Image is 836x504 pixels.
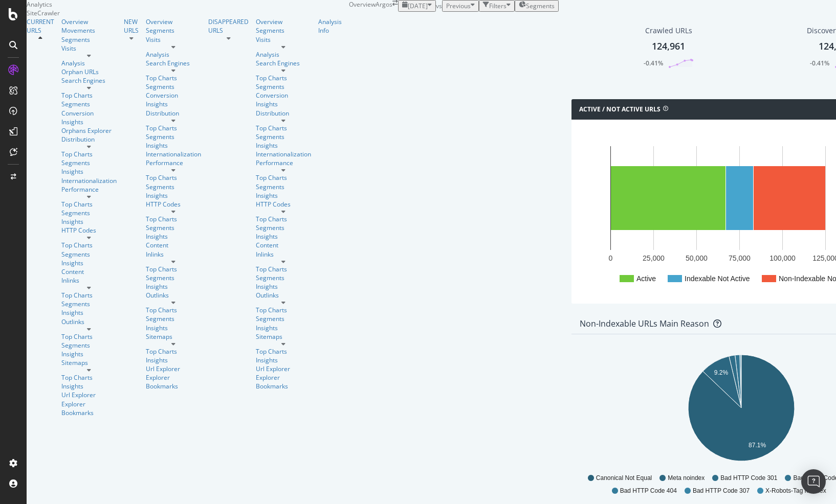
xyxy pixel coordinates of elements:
a: Insights [61,382,117,391]
div: Insights [146,324,201,332]
div: Insights [61,308,117,317]
span: Segments [526,2,555,10]
a: Insights [61,118,117,126]
span: Meta noindex [668,474,705,483]
a: Insights [61,259,117,267]
div: Content [61,267,117,276]
div: Filters [489,2,507,10]
a: Content [256,241,311,249]
a: Segments [256,314,311,323]
a: Internationalization [256,150,311,158]
span: Bad HTTP Code 404 [620,487,677,495]
div: Insights [256,324,311,332]
div: Top Charts [256,74,311,82]
a: Conversion [61,109,117,118]
a: Segments [146,82,201,91]
a: Segments [256,273,311,282]
div: Orphans Explorer [61,126,117,135]
span: Previous [446,2,471,10]
a: Orphan URLs [61,67,117,76]
a: Top Charts [61,91,117,100]
a: Search Engines [256,59,311,67]
a: Top Charts [256,173,311,182]
a: Top Charts [146,347,201,356]
a: Overview [61,17,117,26]
a: Inlinks [256,250,311,259]
div: Insights [256,232,311,241]
a: Visits [256,35,311,44]
a: Segments [146,223,201,232]
div: Insights [256,356,311,364]
div: Conversion [256,91,311,100]
div: Search Engines [61,76,117,85]
span: X-Robots-Tag noindex [765,487,826,495]
div: Segments [61,158,117,167]
span: 2025 Oct. 8th [408,2,428,10]
div: Visits [146,35,201,44]
div: Segments [61,300,117,308]
div: Movements [61,26,117,35]
a: Segments [146,182,201,191]
a: Top Charts [256,347,311,356]
div: Insights [146,191,201,200]
a: HTTP Codes [256,200,311,209]
div: Performance [146,158,201,167]
div: Explorer Bookmarks [256,373,311,391]
a: Segments [61,35,117,44]
div: Top Charts [146,215,201,223]
a: Analysis [146,50,201,59]
div: Insights [256,282,311,291]
a: Top Charts [146,74,201,82]
div: Top Charts [61,373,117,382]
a: DISAPPEARED URLS [208,17,249,35]
div: Top Charts [146,124,201,132]
a: Insights [256,100,311,108]
a: Insights [61,167,117,176]
a: Insights [146,282,201,291]
a: Analysis Info [318,17,342,35]
a: Insights [146,141,201,150]
div: Conversion [146,91,201,100]
a: Insights [61,350,117,358]
a: Analysis [256,50,311,59]
div: Insights [256,141,311,150]
div: Segments [256,82,311,91]
a: Url Explorer [61,391,117,399]
div: Performance [61,185,117,194]
span: vs [436,2,442,10]
a: Top Charts [61,241,117,249]
a: CURRENT URLS [27,17,54,35]
a: Insights [256,191,311,200]
div: Open Intercom Messenger [801,469,826,494]
div: Sitemaps [256,332,311,341]
div: Internationalization [61,176,117,185]
a: Sitemaps [146,332,201,341]
div: Top Charts [146,306,201,314]
div: Segments [256,26,311,35]
a: Content [146,241,201,249]
a: Sitemaps [61,358,117,367]
div: Inlinks [61,276,117,285]
a: HTTP Codes [146,200,201,209]
a: Visits [61,44,117,53]
a: Explorer Bookmarks [61,400,117,417]
div: Outlinks [256,291,311,300]
div: Top Charts [256,265,311,273]
a: Performance [256,158,311,167]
